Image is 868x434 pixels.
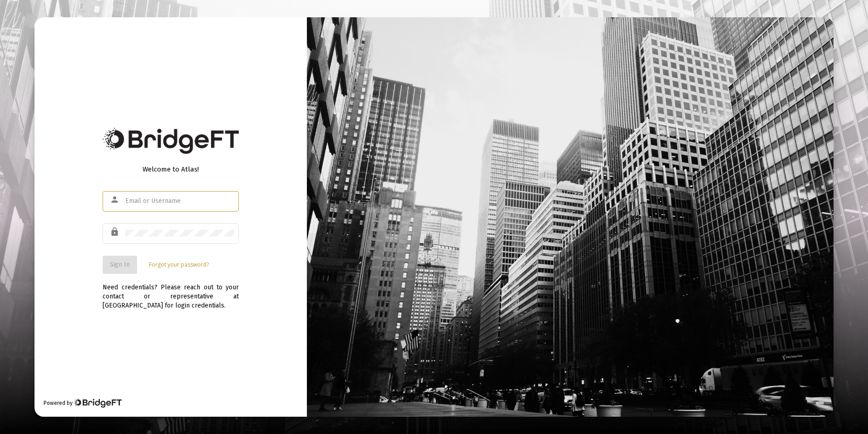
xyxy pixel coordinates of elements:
[110,261,130,268] span: Sign In
[125,197,234,205] input: Email or Username
[149,260,209,269] a: Forgot your password?
[103,128,239,154] img: Bridge Financial Technology Logo
[103,165,239,174] div: Welcome to Atlas!
[103,274,239,310] div: Need credentials? Please reach out to your contact or representative at [GEOGRAPHIC_DATA] for log...
[74,399,121,408] img: Bridge Financial Technology Logo
[110,194,121,205] mat-icon: person
[103,256,137,274] button: Sign In
[44,399,121,408] div: Powered by
[110,227,121,237] mat-icon: lock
